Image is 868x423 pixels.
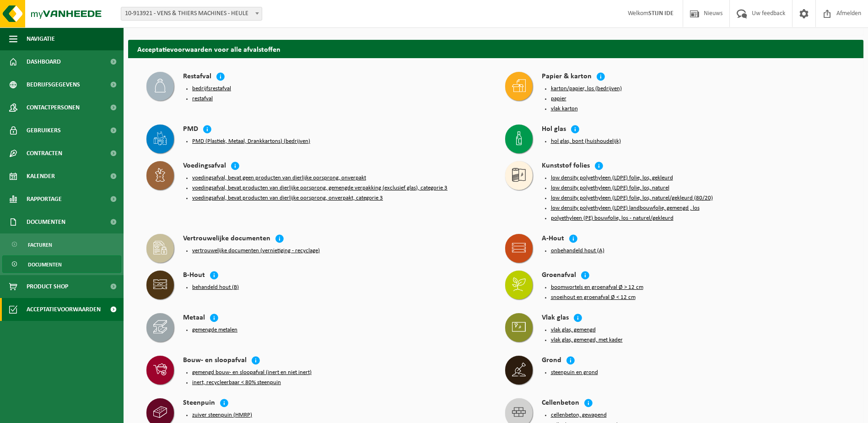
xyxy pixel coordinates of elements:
[551,412,607,419] button: cellenbeton, gewapend
[27,298,101,321] span: Acceptatievoorwaarden
[27,165,55,188] span: Kalender
[183,161,226,172] h4: Voedingsafval
[551,85,622,92] button: karton/papier, los (bedrijven)
[27,119,61,142] span: Gebruikers
[551,284,643,291] button: boomwortels en groenafval Ø > 12 cm
[551,105,578,113] button: vlak karton
[2,236,121,253] a: Facturen
[192,284,239,291] button: behandeld hout (B)
[121,7,262,20] span: 10-913921 - VENS & THIERS MACHINES - HEULE
[192,95,213,103] button: restafval
[28,256,62,273] span: Documenten
[183,72,211,82] h4: Restafval
[542,271,576,281] h4: Groenafval
[28,236,52,254] span: Facturen
[192,369,312,376] button: gemengd bouw- en sloopafval (inert en niet inert)
[27,96,80,119] span: Contactpersonen
[551,336,623,344] button: vlak glas, gemengd, met kader
[27,142,62,165] span: Contracten
[192,326,237,334] button: gemengde metalen
[542,125,566,135] h4: Hol glas
[192,138,310,145] button: PMD (Plastiek, Metaal, Drankkartons) (bedrijven)
[551,205,700,212] button: low density polyethyleen (LDPE) landbouwfolie, gemengd , los
[551,215,674,222] button: polyethyleen (PE) bouwfolie, los - naturel/gekleurd
[192,379,281,386] button: inert, recycleerbaar < 80% steenpuin
[542,234,564,244] h4: A-Hout
[542,313,569,324] h4: Vlak glas
[542,356,561,366] h4: Grond
[27,275,68,298] span: Product Shop
[192,174,366,182] button: voedingsafval, bevat geen producten van dierlijke oorsprong, onverpakt
[551,247,604,255] button: onbehandeld hout (A)
[551,294,636,301] button: snoeihout en groenafval Ø < 12 cm
[192,247,320,255] button: vertrouwelijke documenten (vernietiging - recyclage)
[27,211,65,233] span: Documenten
[542,72,592,82] h4: Papier & karton
[183,356,247,366] h4: Bouw- en sloopafval
[551,195,713,202] button: low density polyethyleen (LDPE) folie, los, naturel/gekleurd (80/20)
[121,7,262,21] span: 10-913921 - VENS & THIERS MACHINES - HEULE
[128,40,863,58] h2: Acceptatievoorwaarden voor alle afvalstoffen
[551,369,598,376] button: steenpuin en grond
[192,412,252,419] button: zuiver steenpuin (HMRP)
[183,398,215,409] h4: Steenpuin
[192,195,383,202] button: voedingsafval, bevat producten van dierlijke oorsprong, onverpakt, categorie 3
[551,174,673,182] button: low density polyethyleen (LDPE) folie, los, gekleurd
[192,184,447,192] button: voedingsafval, bevat producten van dierlijke oorsprong, gemengde verpakking (exclusief glas), cat...
[551,95,566,103] button: papier
[183,125,198,135] h4: PMD
[551,184,669,192] button: low density polyethyleen (LDPE) folie, los, naturel
[542,161,590,172] h4: Kunststof folies
[27,73,80,96] span: Bedrijfsgegevens
[183,313,205,324] h4: Metaal
[551,138,621,145] button: hol glas, bont (huishoudelijk)
[27,50,61,73] span: Dashboard
[27,27,55,50] span: Navigatie
[183,234,270,244] h4: Vertrouwelijke documenten
[192,85,231,92] button: bedrijfsrestafval
[2,255,121,273] a: Documenten
[542,398,579,409] h4: Cellenbeton
[183,271,205,281] h4: B-Hout
[648,10,674,17] strong: STIJN IDE
[551,326,596,334] button: vlak glas, gemengd
[27,188,62,211] span: Rapportage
